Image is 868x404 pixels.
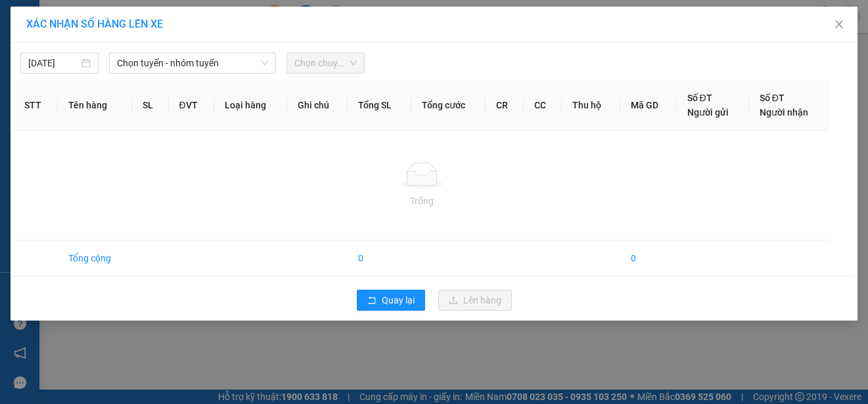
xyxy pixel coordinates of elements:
[760,107,808,118] span: Người nhận
[127,58,262,77] div: 0981204911
[486,80,524,131] th: CR
[287,80,348,131] th: Ghi chú
[11,11,118,41] div: [PERSON_NAME]
[261,59,269,67] span: down
[26,18,163,30] span: XÁC NHẬN SỐ HÀNG LÊN XE
[438,290,512,311] button: uploadLên hàng
[10,85,120,101] div: 20.000
[117,53,268,73] span: Chọn tuyến - nhóm tuyến
[620,240,677,277] td: 0
[357,290,425,311] button: rollbackQuay lại
[294,53,357,73] span: Chọn chuyến
[11,56,118,75] div: 0358689336
[687,107,729,118] span: Người gửi
[411,80,486,131] th: Tổng cước
[562,80,620,131] th: Thu hộ
[382,293,415,307] span: Quay lại
[11,11,32,25] span: Gửi:
[10,86,58,100] span: Cước rồi :
[24,194,819,208] div: Trống
[348,80,411,131] th: Tổng SL
[127,43,262,58] div: PHUC
[169,80,215,131] th: ĐVT
[620,80,677,131] th: Mã GD
[11,41,118,56] div: CHIN
[58,80,132,131] th: Tên hàng
[127,12,158,26] span: Nhận:
[28,56,79,70] input: 14/10/2025
[58,240,132,277] td: Tổng cộng
[348,240,411,277] td: 0
[524,80,562,131] th: CC
[834,19,844,30] span: close
[132,80,169,131] th: SL
[687,93,712,103] span: Số ĐT
[367,296,377,306] span: rollback
[214,80,286,131] th: Loại hàng
[14,80,58,131] th: STT
[821,7,857,43] button: Close
[760,93,785,103] span: Số ĐT
[127,11,262,43] div: VP [GEOGRAPHIC_DATA]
